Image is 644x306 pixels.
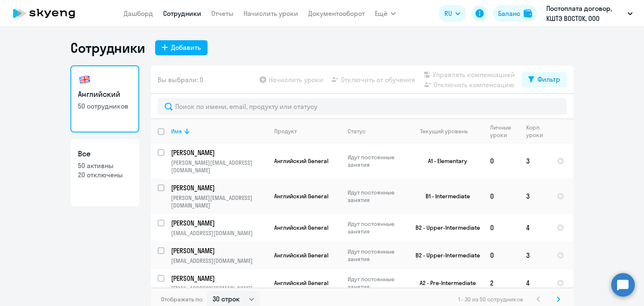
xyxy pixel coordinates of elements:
a: Все50 активны20 отключены [70,139,139,206]
a: [PERSON_NAME] [171,218,267,228]
a: [PERSON_NAME] [171,274,267,283]
span: Английский General [274,192,328,200]
span: 1 - 30 из 50 сотрудников [458,296,523,303]
td: A2 - Pre-Intermediate [405,269,483,297]
div: Корп. уроки [526,124,550,139]
a: Английский50 сотрудников [70,65,139,132]
td: 4 [519,269,550,297]
div: Продукт [274,127,297,135]
button: Балансbalance [493,5,537,22]
h3: Все [78,148,132,159]
img: english [78,73,91,86]
td: 4 [519,214,550,241]
p: [PERSON_NAME] [171,183,266,192]
h3: Английский [78,89,132,100]
td: 3 [519,179,550,214]
a: Сотрудники [163,9,201,18]
div: Фильтр [538,74,560,84]
td: 0 [483,241,519,269]
p: Идут постоянные занятия [348,248,405,263]
div: Текущий уровень [412,127,483,135]
div: Баланс [498,8,520,18]
p: 50 сотрудников [78,101,132,111]
span: Английский General [274,157,328,165]
div: Имя [171,127,182,135]
a: Документооборот [308,9,365,18]
div: Личные уроки [490,124,519,139]
p: 20 отключены [78,170,132,179]
button: Ещё [375,5,396,22]
button: Добавить [155,40,208,55]
p: [EMAIL_ADDRESS][DOMAIN_NAME] [171,285,267,292]
div: Имя [171,127,267,135]
span: Отображать по: [161,296,203,303]
td: 3 [519,241,550,269]
td: 3 [519,143,550,179]
button: RU [439,5,466,22]
a: [PERSON_NAME] [171,183,267,192]
p: [PERSON_NAME][EMAIL_ADDRESS][DOMAIN_NAME] [171,194,267,209]
p: [EMAIL_ADDRESS][DOMAIN_NAME] [171,229,267,237]
td: 0 [483,143,519,179]
p: [PERSON_NAME][EMAIL_ADDRESS][DOMAIN_NAME] [171,159,267,174]
img: balance [524,9,532,18]
p: Идут постоянные занятия [348,220,405,235]
td: 0 [483,214,519,241]
a: Начислить уроки [244,9,298,18]
span: Вы выбрали: 0 [158,75,203,85]
div: Добавить [171,42,201,52]
td: 2 [483,269,519,297]
p: [EMAIL_ADDRESS][DOMAIN_NAME] [171,257,267,265]
span: RU [444,8,452,18]
input: Поиск по имени, email, продукту или статусу [158,98,567,115]
p: Идут постоянные занятия [348,153,405,169]
p: Идут постоянные занятия [348,189,405,204]
h1: Сотрудники [70,39,145,56]
a: Дашборд [124,9,153,18]
span: Английский General [274,252,328,259]
p: [PERSON_NAME] [171,148,266,157]
p: 50 активны [78,161,132,170]
p: Идут постоянные занятия [348,275,405,290]
a: Отчеты [211,9,234,18]
p: [PERSON_NAME] [171,218,266,228]
p: [PERSON_NAME] [171,274,266,283]
span: Ещё [375,8,387,18]
a: [PERSON_NAME] [171,148,267,157]
button: Постоплата договор, КШТЭ ВОСТОК, ООО [542,3,637,23]
p: [PERSON_NAME] [171,246,266,255]
div: Текущий уровень [420,127,468,135]
span: Английский General [274,279,328,287]
td: B2 - Upper-Intermediate [405,241,483,269]
div: Статус [348,127,366,135]
a: [PERSON_NAME] [171,246,267,255]
td: B2 - Upper-Intermediate [405,214,483,241]
span: Английский General [274,224,328,231]
td: B1 - Intermediate [405,179,483,214]
button: Фильтр [522,72,567,87]
p: Постоплата договор, КШТЭ ВОСТОК, ООО [546,3,624,23]
td: A1 - Elementary [405,143,483,179]
td: 0 [483,179,519,214]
